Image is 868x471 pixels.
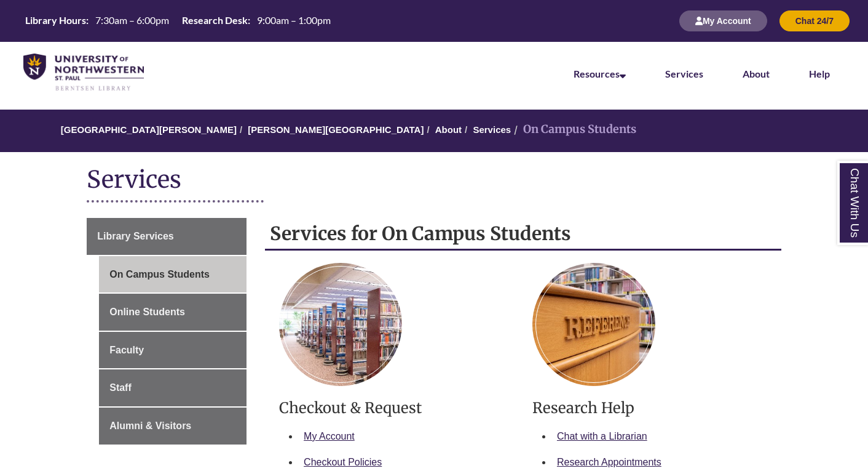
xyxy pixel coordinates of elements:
a: Checkout Policies [304,457,382,467]
a: My Account [679,15,767,26]
a: Services [665,68,703,79]
a: Alumni & Visitors [99,408,247,445]
h3: Checkout & Request [279,398,514,417]
img: UNWSP Library Logo [23,54,144,92]
th: Research Desk: [177,14,252,27]
h1: Services [87,164,781,197]
button: Chat 24/7 [779,10,850,31]
span: Library Services [97,231,174,241]
h3: Research Help [532,398,767,417]
h2: Services for On Campus Students [265,218,781,251]
a: Staff [99,369,247,406]
a: Help [809,68,830,79]
a: Online Students [99,294,247,331]
a: On Campus Students [99,256,247,293]
a: Faculty [99,332,247,369]
a: Chat 24/7 [779,15,850,26]
a: My Account [304,431,355,441]
a: Resources [574,68,626,79]
a: Hours Today [20,14,336,28]
li: On Campus Students [511,121,636,139]
a: About [743,68,770,79]
table: Hours Today [20,14,336,27]
a: Library Services [87,218,247,255]
a: Research Appointments [557,457,661,467]
a: [PERSON_NAME][GEOGRAPHIC_DATA] [248,124,424,135]
a: Chat with a Librarian [557,431,647,441]
a: [GEOGRAPHIC_DATA][PERSON_NAME] [61,124,237,135]
span: 7:30am – 6:00pm [95,14,169,26]
a: About [435,124,462,135]
button: My Account [679,10,767,31]
th: Library Hours: [20,14,90,27]
a: Services [473,124,511,135]
div: Guide Page Menu [87,218,247,445]
span: 9:00am – 1:00pm [257,14,331,26]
